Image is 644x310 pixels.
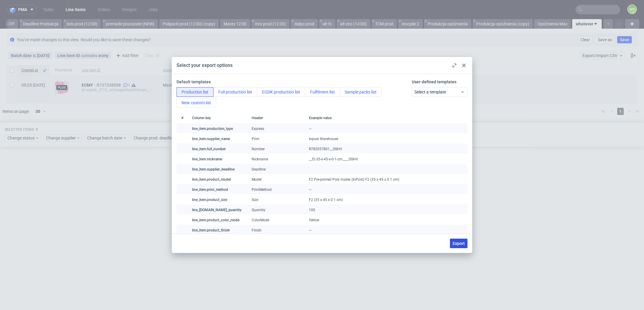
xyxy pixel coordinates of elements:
[192,137,230,141] span: line_item.supplier_name
[309,127,312,131] span: ---
[252,137,259,141] span: Print
[309,137,338,141] span: Inpost Warehouse
[192,127,233,131] span: line_item.production_type
[252,127,264,131] span: Express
